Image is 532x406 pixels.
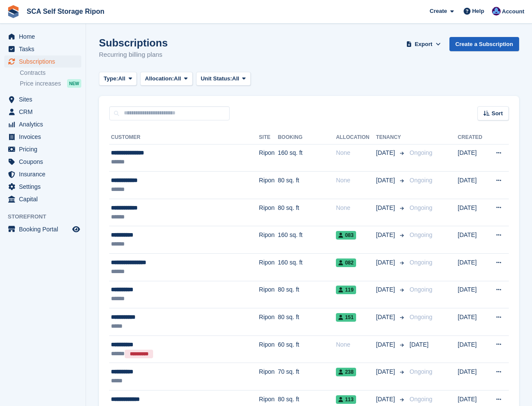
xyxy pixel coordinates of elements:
a: menu [4,156,81,168]
td: [DATE] [458,199,487,226]
td: [DATE] [458,144,487,172]
th: Created [458,131,487,145]
span: [DATE] [376,367,397,376]
span: [DATE] [376,340,397,349]
span: [DATE] [376,231,397,240]
span: Account [502,7,524,16]
img: stora-icon-8386f47178a22dfd0bd8f6a31ec36ba5ce8667c1dd55bd0f319d3a0aa187defe.svg [7,5,20,18]
td: [DATE] [458,308,487,336]
div: None [336,148,376,157]
span: Settings [19,181,71,193]
span: [DATE] [376,285,397,294]
span: 119 [336,286,356,294]
td: 160 sq. ft [278,254,336,281]
span: Ongoing [409,231,432,238]
td: Ripon [259,172,278,199]
span: Ongoing [409,286,432,293]
span: Create [430,7,447,15]
div: None [336,340,376,349]
td: Ripon [259,281,278,308]
span: 083 [336,231,356,240]
button: Unit Status: All [196,72,251,86]
span: [DATE] [376,258,397,267]
a: Preview store [71,224,81,234]
a: menu [4,181,81,193]
td: Ripon [259,363,278,391]
p: Recurring billing plans [99,50,168,60]
a: menu [4,31,81,43]
td: Ripon [259,226,278,254]
span: Storefront [8,212,86,221]
button: Type: All [99,72,137,86]
td: 160 sq. ft [278,226,336,254]
span: Allocation: [145,74,174,83]
span: Pricing [19,143,71,155]
a: SCA Self Storage Ripon [23,4,108,18]
td: 80 sq. ft [278,281,336,308]
th: Tenancy [376,131,406,145]
a: menu [4,43,81,55]
a: menu [4,118,81,130]
td: Ripon [259,335,278,363]
span: Subscriptions [19,55,71,68]
span: [DATE] [376,148,397,157]
a: menu [4,106,81,118]
span: Tasks [19,43,71,55]
span: [DATE] [376,395,397,404]
span: All [118,74,126,83]
span: [DATE] [376,203,397,212]
span: CRM [19,106,71,118]
th: Booking [278,131,336,145]
div: None [336,203,376,212]
a: menu [4,143,81,155]
a: menu [4,223,81,235]
div: NEW [67,79,81,88]
a: menu [4,131,81,143]
span: Invoices [19,131,71,143]
span: Ongoing [409,314,432,320]
button: Export [405,37,443,51]
td: [DATE] [458,172,487,199]
th: Customer [109,131,259,145]
span: Sites [19,93,71,105]
span: 113 [336,395,356,404]
td: Ripon [259,199,278,226]
span: Ongoing [409,204,432,211]
span: Ongoing [409,368,432,375]
span: Help [472,7,484,15]
span: Ongoing [409,149,432,156]
td: Ripon [259,254,278,281]
span: Insurance [19,168,71,180]
a: menu [4,168,81,180]
th: Allocation [336,131,376,145]
span: [DATE] [376,176,397,185]
span: 238 [336,368,356,376]
a: Contracts [20,69,81,77]
span: Export [415,40,432,49]
th: Site [259,131,278,145]
span: Booking Portal [19,223,71,235]
td: Ripon [259,308,278,336]
td: Ripon [259,144,278,172]
button: Allocation: All [140,72,193,86]
a: menu [4,193,81,205]
span: Analytics [19,118,71,130]
span: All [232,74,240,83]
td: [DATE] [458,363,487,391]
td: [DATE] [458,281,487,308]
div: None [336,176,376,185]
a: menu [4,93,81,105]
span: 082 [336,258,356,267]
span: All [174,74,181,83]
span: Capital [19,193,71,205]
span: 151 [336,313,356,322]
td: 80 sq. ft [278,199,336,226]
span: Home [19,31,71,43]
img: Sarah Race [492,7,501,15]
td: 80 sq. ft [278,172,336,199]
td: 70 sq. ft [278,363,336,391]
a: Price increases NEW [20,79,81,88]
td: 60 sq. ft [278,335,336,363]
a: Create a Subscription [449,37,519,51]
td: [DATE] [458,254,487,281]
